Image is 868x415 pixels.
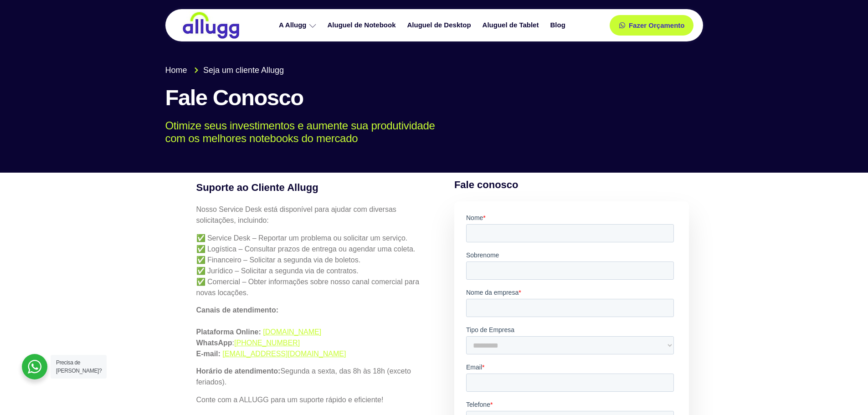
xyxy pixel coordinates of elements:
img: locação de TI é Allugg [181,11,241,39]
strong: Canais de atendimento: [196,306,278,314]
span: Seja um cliente Allugg [201,64,284,77]
p: ✅ Service Desk – Reportar um problema ou solicitar um serviço. ✅ Logística – Consultar prazos de ... [196,233,428,298]
span: Fazer Orçamento [629,22,685,29]
a: Aluguel de Tablet [478,17,546,33]
h4: Fale conosco [454,177,689,192]
span: Precisa de [PERSON_NAME]? [56,359,102,374]
span: Home [165,64,187,77]
p: : [196,305,428,359]
p: Otimize seus investimentos e aumente sua produtividade com os melhores notebooks do mercado [165,119,690,146]
h1: Fale Conosco [165,86,703,110]
div: Widget de chat [704,298,868,415]
strong: Plataforma Online: [196,328,261,336]
strong: WhatsApp [196,339,232,347]
a: A Allugg [274,17,323,33]
iframe: Chat Widget [704,298,868,415]
a: Aluguel de Notebook [323,17,403,33]
strong: E-mail: [196,350,221,358]
p: Segunda a sexta, das 8h às 18h (exceto feriados). [196,366,428,388]
a: [PHONE_NUMBER] [234,339,300,347]
h4: Suporte ao Cliente Allugg [196,180,428,195]
a: [DOMAIN_NAME] [263,328,321,336]
p: Conte com a ALLUGG para um suporte rápido e eficiente! [196,395,428,405]
a: Fazer Orçamento [610,15,694,36]
a: Blog [545,17,572,33]
p: Nosso Service Desk está disponível para ajudar com diversas solicitações, incluindo: [196,204,428,226]
a: Aluguel de Desktop [403,17,478,33]
a: [EMAIL_ADDRESS][DOMAIN_NAME] [222,350,346,358]
strong: Horário de atendimento: [196,367,281,375]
